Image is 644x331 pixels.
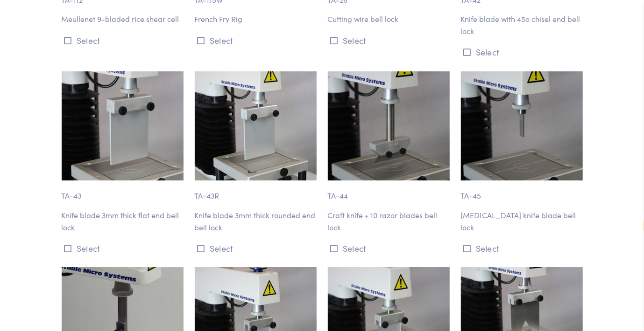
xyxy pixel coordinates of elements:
[328,241,450,256] button: Select
[461,241,583,256] button: Select
[195,180,317,202] p: TA-43R
[328,209,450,233] p: Craft knife + 10 razor blades bell lock
[62,71,184,181] img: ta-43_flat-blade.jpg
[328,180,450,202] p: TA-44
[328,13,450,25] p: Cutting wire bell lock
[62,13,184,25] p: Meullenet 9-bladed rice shear cell
[328,33,450,48] button: Select
[461,13,583,37] p: Knife blade with 45o chisel end bell lock
[62,180,184,202] p: TA-43
[62,241,184,256] button: Select
[195,209,317,233] p: Knife blade 3mm thick rounded end bell lock
[328,71,450,181] img: ta-44_craft-knife.jpg
[62,209,184,233] p: Knife blade 3mm thick flat end bell lock
[195,71,317,181] img: ta-43r_rounded-blade.jpg
[461,209,583,233] p: [MEDICAL_DATA] knife blade bell lock
[195,13,317,25] p: French Fry Rig
[461,44,583,60] button: Select
[461,71,583,181] img: ta-45_incisor-blade2.jpg
[195,241,317,256] button: Select
[461,180,583,202] p: TA-45
[62,33,184,48] button: Select
[195,33,317,48] button: Select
